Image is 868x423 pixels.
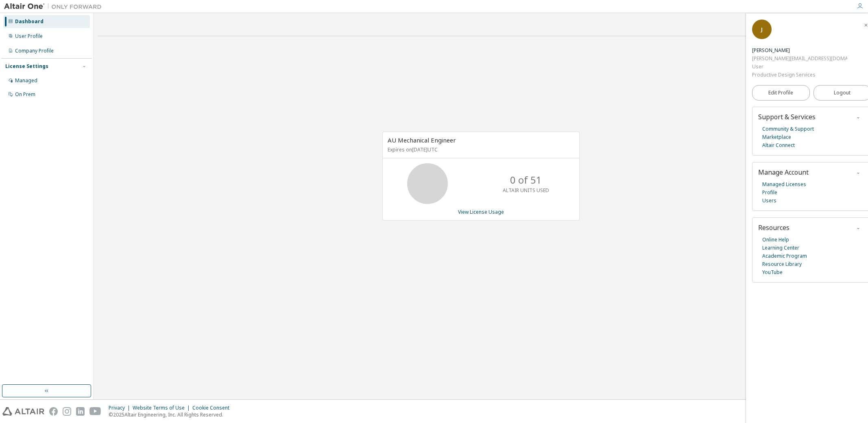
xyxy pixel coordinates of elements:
p: Expires on [DATE] UTC [388,146,572,153]
span: J [761,26,763,33]
div: Managed [15,77,37,84]
a: Resource Library [762,260,802,268]
img: youtube.svg [89,407,101,416]
div: Privacy [109,405,133,411]
img: linkedin.svg [76,407,85,416]
div: Company Profile [15,48,54,54]
a: Edit Profile [752,85,810,101]
span: Support & Services [758,112,816,121]
div: Cookie Consent [192,405,234,411]
a: Profile [762,188,777,197]
a: Online Help [762,236,789,244]
p: © 2025 Altair Engineering, Inc. All Rights Reserved. [109,411,234,418]
span: Resources [758,223,789,232]
div: Productive Design Services [752,71,847,79]
div: User [752,63,847,71]
a: Community & Support [762,125,814,133]
div: On Prem [15,91,35,98]
a: Academic Program [762,252,807,260]
div: Website Terms of Use [133,405,192,411]
div: Dashboard [15,18,44,25]
a: YouTube [762,268,783,276]
div: License Settings [5,63,48,70]
img: instagram.svg [63,407,71,416]
div: User Profile [15,33,43,39]
a: Marketplace [762,133,791,141]
img: altair_logo.svg [2,407,44,416]
img: facebook.svg [49,407,58,416]
div: Jon McManus [752,46,847,55]
p: 0 of 51 [510,173,542,187]
a: View License Usage [458,208,504,215]
a: Altair Connect [762,141,795,149]
span: Edit Profile [768,90,793,96]
a: Users [762,197,776,205]
span: Manage Account [758,168,809,177]
a: Learning Center [762,244,799,252]
p: ALTAIR UNITS USED [503,187,549,194]
span: Logout [834,89,851,97]
div: [PERSON_NAME][EMAIL_ADDRESS][DOMAIN_NAME] [752,55,847,63]
span: AU Mechanical Engineer [388,136,456,144]
img: Altair One [4,2,106,11]
a: Managed Licenses [762,180,806,188]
